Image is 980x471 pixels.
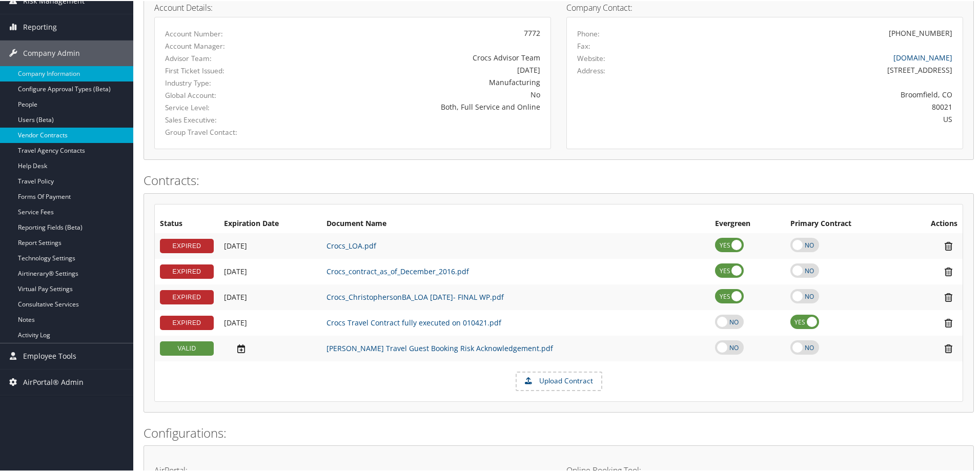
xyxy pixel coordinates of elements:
[889,27,952,37] div: [PHONE_NUMBER]
[326,240,376,250] a: Crocs_LOA.pdf
[326,291,504,301] a: Crocs_ChristophersonBA_LOA [DATE]- FINAL WP.pdf
[224,240,316,250] div: Add/Edit Date
[165,28,280,38] label: Account Number:
[165,114,280,124] label: Sales Executive:
[940,240,957,251] i: Remove Contract
[577,52,605,63] label: Website:
[295,27,540,37] div: 7772
[160,340,214,355] div: VALID
[295,51,540,62] div: Crocs Advisor Team
[326,265,469,275] a: Crocs_contract_as_of_December_2016.pdf
[23,342,76,368] span: Employee Tools
[295,88,540,99] div: No
[165,77,280,87] label: Industry Type:
[326,342,553,352] a: [PERSON_NAME] Travel Guest Booking Risk Acknowledgement.pdf
[295,64,540,74] div: [DATE]
[675,88,953,99] div: Broomfield, CO
[675,113,953,124] div: US
[154,3,551,11] h4: Account Details:
[295,100,540,111] div: Both, Full Service and Online
[577,40,590,50] label: Fax:
[785,214,902,232] th: Primary Contract
[160,263,214,278] div: EXPIRED
[165,101,280,112] label: Service Level:
[219,214,321,232] th: Expiration Date
[224,291,247,301] span: [DATE]
[224,292,316,301] div: Add/Edit Date
[224,265,247,275] span: [DATE]
[23,13,57,39] span: Reporting
[321,214,710,232] th: Document Name
[144,171,974,188] h2: Contracts:
[160,289,214,303] div: EXPIRED
[940,317,957,327] i: Remove Contract
[160,315,214,329] div: EXPIRED
[577,65,605,75] label: Address:
[165,126,280,136] label: Group Travel Contact:
[902,214,963,232] th: Actions
[160,238,214,252] div: EXPIRED
[224,317,247,326] span: [DATE]
[675,64,953,74] div: [STREET_ADDRESS]
[577,28,600,38] label: Phone:
[224,266,316,275] div: Add/Edit Date
[165,89,280,99] label: Global Account:
[295,76,540,87] div: Manufacturing
[23,368,84,394] span: AirPortal® Admin
[893,52,952,62] a: [DOMAIN_NAME]
[155,214,219,232] th: Status
[165,40,280,50] label: Account Manager:
[566,3,963,11] h4: Company Contact:
[165,52,280,63] label: Advisor Team:
[675,100,953,111] div: 80021
[710,214,785,232] th: Evergreen
[940,291,957,302] i: Remove Contract
[144,423,974,441] h2: Configurations:
[517,372,601,389] label: Upload Contract
[165,65,280,75] label: First Ticket Issued:
[224,317,316,326] div: Add/Edit Date
[224,342,316,353] div: Add/Edit Date
[23,39,80,65] span: Company Admin
[224,240,247,250] span: [DATE]
[326,317,501,326] a: Crocs Travel Contract fully executed on 010421.pdf
[940,342,957,353] i: Remove Contract
[940,265,957,276] i: Remove Contract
